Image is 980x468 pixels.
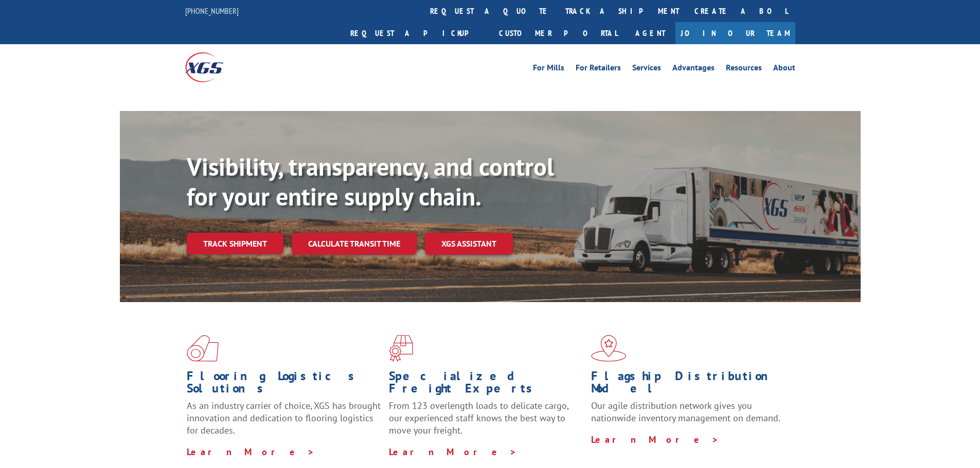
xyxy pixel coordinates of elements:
[292,233,417,255] a: Calculate transit time
[187,400,381,436] span: As an industry carrier of choice, XGS has brought innovation and dedication to flooring logistics...
[591,400,780,424] span: Our agile distribution network gives you nationwide inventory management on demand.
[672,64,715,75] a: Advantages
[187,446,315,458] a: Learn More >
[591,370,786,400] h1: Flagship Distribution Model
[533,64,564,75] a: For Mills
[591,434,719,445] a: Learn More >
[389,335,413,362] img: xgs-icon-focused-on-flooring-red
[389,400,583,445] p: From 123 overlength loads to delicate cargo, our experienced staff knows the best way to move you...
[389,446,517,458] a: Learn More >
[675,22,795,44] a: Join Our Team
[187,370,381,400] h1: Flooring Logistics Solutions
[343,22,491,44] a: Request a pickup
[591,335,627,362] img: xgs-icon-flagship-distribution-model-red
[726,64,762,75] a: Resources
[187,233,283,254] a: Track shipment
[625,22,675,44] a: Agent
[425,233,513,255] a: XGS ASSISTANT
[185,6,239,16] a: [PHONE_NUMBER]
[632,64,661,75] a: Services
[187,151,554,212] b: Visibility, transparency, and control for your entire supply chain.
[187,335,219,362] img: xgs-icon-total-supply-chain-intelligence-red
[491,22,625,44] a: Customer Portal
[389,370,583,400] h1: Specialized Freight Experts
[576,64,621,75] a: For Retailers
[773,64,795,75] a: About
